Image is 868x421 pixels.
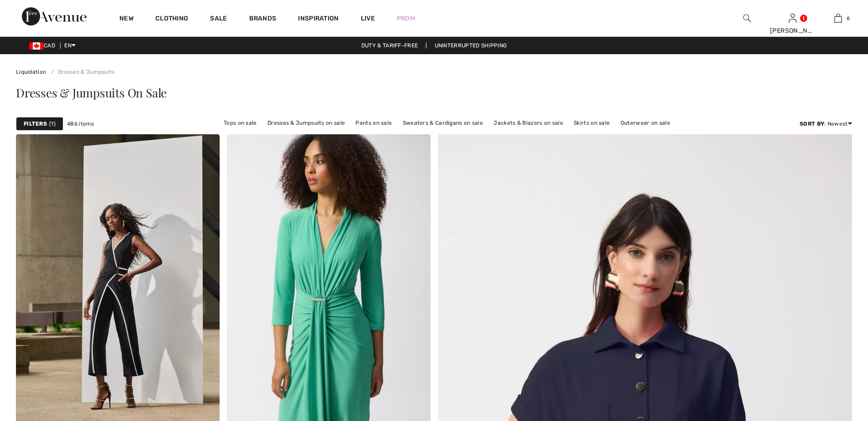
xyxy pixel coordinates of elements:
[816,13,860,24] a: 6
[29,42,44,50] img: Canadian Dollar
[361,14,375,23] a: Live
[810,353,859,375] iframe: Opens a widget where you can find more information
[397,14,415,23] a: Prom
[569,117,614,129] a: Skirts on sale
[48,69,115,75] a: Dresses & Jumpsuits
[67,120,94,128] span: 486 items
[219,117,262,129] a: Tops on sale
[22,7,87,25] img: 1ère Avenue
[155,15,188,24] a: Clothing
[210,15,227,24] a: Sale
[49,120,56,128] span: 1
[16,85,167,101] span: Dresses & Jumpsuits On Sale
[64,42,76,49] span: EN
[743,13,751,24] img: search the website
[789,14,796,22] a: Sign In
[263,117,349,129] a: Dresses & Jumpsuits on sale
[16,69,46,75] a: Liquidation
[249,15,277,24] a: Brands
[298,15,339,24] span: Inspiration
[847,14,850,22] span: 6
[29,42,59,49] span: CAD
[24,120,47,128] strong: Filters
[489,117,568,129] a: Jackets & Blazers on sale
[398,117,488,129] a: Sweaters & Cardigans on sale
[119,15,134,24] a: New
[834,13,842,24] img: My Bag
[800,121,824,127] strong: Sort By
[770,26,815,36] div: [PERSON_NAME]
[800,120,852,128] div: : Newest
[616,117,675,129] a: Outerwear on sale
[351,117,396,129] a: Pants on sale
[789,13,796,24] img: My Info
